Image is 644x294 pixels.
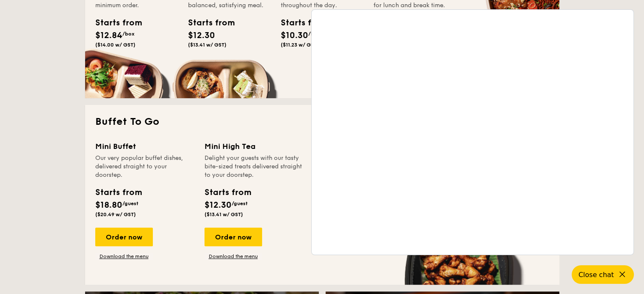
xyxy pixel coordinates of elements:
div: Starts from [95,16,133,29]
span: /guest [122,201,138,206]
span: /box [122,31,135,37]
div: Order now [95,228,153,246]
a: Download the menu [95,253,153,260]
span: $10.30 [281,30,308,41]
div: Mini High Tea [205,140,304,152]
div: Starts from [95,186,141,199]
div: Starts from [188,16,226,29]
span: $18.80 [95,200,122,210]
div: Starts from [205,186,251,199]
a: Download the menu [205,253,262,260]
span: ($13.41 w/ GST) [188,42,227,48]
span: $12.30 [205,200,232,210]
span: /box [308,31,321,37]
div: Delight your guests with our tasty bite-sized treats delivered straight to your doorstep. [205,154,304,179]
span: ($20.49 w/ GST) [95,212,136,217]
div: Starts from [281,16,319,29]
h2: Buffet To Go [95,115,549,129]
span: Close chat [578,271,614,279]
button: Close chat [572,265,634,284]
span: /guest [232,201,248,206]
span: $12.30 [188,30,215,41]
span: $12.84 [95,30,122,41]
span: ($13.41 w/ GST) [205,212,243,217]
span: ($11.23 w/ GST) [281,42,319,48]
div: Mini Buffet [95,140,194,152]
span: ($14.00 w/ GST) [95,42,135,48]
div: Our very popular buffet dishes, delivered straight to your doorstep. [95,154,194,179]
div: Order now [205,228,262,246]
